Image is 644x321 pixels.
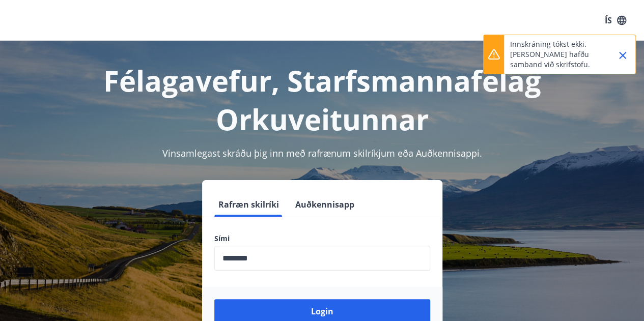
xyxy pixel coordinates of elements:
label: Sími [214,234,430,244]
button: Rafræn skilríki [214,192,283,217]
p: Innskráning tókst ekki. [PERSON_NAME] hafðu samband við skrifstofu. [510,39,600,70]
button: ÍS [599,11,632,30]
button: Close [614,47,631,64]
span: Vinsamlegast skráðu þig inn með rafrænum skilríkjum eða Auðkennisappi. [162,147,482,159]
button: Auðkennisapp [291,192,358,217]
h1: Félagavefur, Starfsmannafélag Orkuveitunnar [12,61,632,138]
